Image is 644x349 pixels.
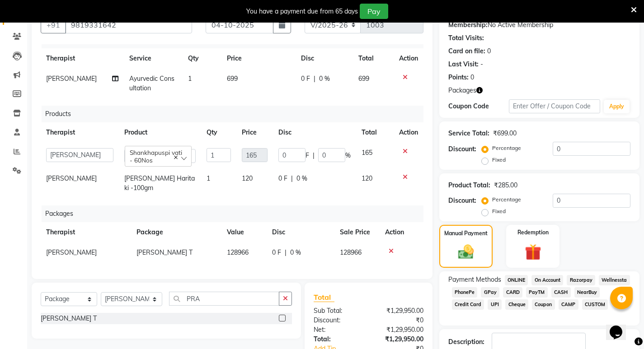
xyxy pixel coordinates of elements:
div: Points: [448,73,469,82]
span: Payment Methods [448,275,501,284]
button: Apply [604,100,630,113]
span: Coupon [532,299,555,310]
span: Ayurvedic Consultation [129,74,174,92]
span: 0 F [278,174,287,183]
div: - [480,60,483,69]
th: Action [394,48,423,69]
span: 1 [188,74,192,83]
span: Packages [448,86,476,95]
div: Product Total: [448,181,490,190]
label: Manual Payment [444,229,488,237]
span: Cheque [505,299,528,310]
span: 699 [358,74,369,83]
th: Disc [296,48,353,69]
span: CUSTOM [582,299,608,310]
span: [PERSON_NAME] Haritaki -100gm [124,174,195,192]
span: | [314,74,315,84]
div: Total: [307,335,368,344]
div: ₹1,29,950.00 [368,335,430,344]
div: Card on file: [448,47,485,56]
span: 699 [227,74,238,83]
th: Price [236,122,273,143]
div: No Active Membership [448,20,630,30]
span: NearBuy [574,287,600,298]
span: Wellnessta [599,275,630,285]
div: 0 [470,73,474,82]
span: UPI [488,299,502,310]
div: 0 [487,47,491,56]
span: [PERSON_NAME] T [136,248,193,256]
span: 0 % [290,248,301,257]
input: Enter Offer / Coupon Code [509,99,600,113]
th: Service [124,48,183,69]
input: Search [169,292,279,306]
div: Membership: [448,20,488,30]
th: Therapist [41,222,131,242]
span: GPay [481,287,499,298]
div: Description: [448,337,484,347]
img: _gift.svg [520,242,546,262]
div: Net: [307,325,368,335]
div: Total Visits: [448,33,484,43]
span: 0 F [272,248,281,257]
th: Therapist [41,48,124,69]
th: Value [221,222,267,242]
th: Disc [273,122,356,143]
span: | [285,248,287,257]
span: CAMP [559,299,578,310]
span: CARD [503,287,522,298]
label: Percentage [492,195,521,204]
th: Action [394,122,423,143]
span: F [306,151,309,160]
span: [PERSON_NAME] [46,248,97,256]
th: Total [356,122,393,143]
div: Discount: [448,144,476,154]
button: Pay [360,4,388,19]
span: 1 [207,174,210,182]
img: _cash.svg [453,243,479,261]
div: You have a payment due from 65 days [246,7,358,16]
span: On Account [531,275,563,285]
div: Sub Total: [307,306,368,316]
span: Razorpay [567,275,595,285]
div: Discount: [448,196,476,205]
iframe: chat widget [606,313,635,340]
span: Total [314,293,334,302]
label: Fixed [492,156,506,164]
span: 120 [362,174,372,182]
span: 128966 [340,248,362,256]
span: | [313,151,315,160]
div: Service Total: [448,129,489,138]
div: Coupon Code [448,102,509,111]
th: Package [131,222,221,242]
th: Action [380,222,423,242]
span: 0 % [319,74,330,84]
span: [PERSON_NAME] [46,174,97,182]
span: PhonePe [452,287,478,298]
label: Fixed [492,207,506,215]
span: Credit Card [452,299,484,310]
th: Qty [201,122,236,143]
span: | [291,174,293,183]
th: Sale Price [334,222,380,242]
div: ₹1,29,950.00 [368,325,430,335]
th: Qty [183,48,222,69]
div: ₹0 [368,316,430,325]
div: Packages [42,205,430,222]
div: Discount: [307,316,368,325]
div: Last Visit: [448,60,479,69]
span: 165 [362,149,372,157]
span: CASH [551,287,571,298]
span: ONLINE [505,275,528,285]
span: Shankhapuspi vati - 60Nos [130,149,182,164]
button: +91 [41,16,66,33]
div: ₹1,29,950.00 [368,306,430,316]
div: ₹699.00 [493,129,517,138]
div: Products [42,106,430,122]
input: Search by Name/Mobile/Email/Code [65,16,192,33]
th: Price [221,48,295,69]
th: Disc [267,222,334,242]
span: 120 [242,174,253,182]
label: Redemption [517,228,549,237]
div: ₹285.00 [494,181,517,190]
